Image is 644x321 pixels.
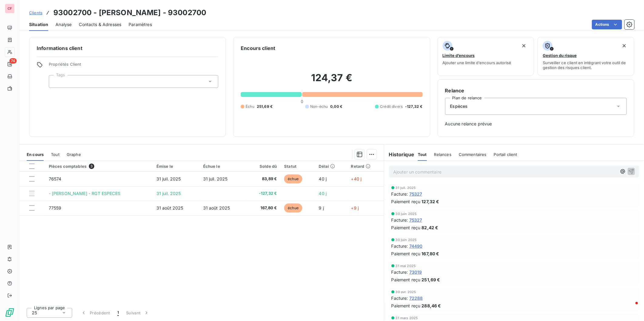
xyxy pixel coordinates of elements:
div: Retard [351,164,380,169]
span: Propriétés Client [49,62,218,70]
span: 31 juil. 2025 [396,186,416,190]
span: Facture : [391,295,408,301]
span: Tout [51,152,59,157]
h6: Relance [445,87,627,94]
span: Commentaires [459,152,487,157]
span: Paiement reçu [391,198,421,205]
span: Facture : [391,217,408,223]
span: 30 juin 2025 [396,212,417,216]
span: Portail client [494,152,517,157]
span: Surveiller ce client en intégrant votre outil de gestion des risques client. [543,60,629,70]
span: Paiement reçu [391,276,421,283]
span: 167,80 € [250,205,277,211]
button: Suivant [122,306,153,319]
span: 31 août 2025 [203,205,230,210]
img: Logo LeanPay [5,308,15,317]
span: Paiement reçu [391,250,421,257]
span: 83,89 € [250,176,277,182]
span: Non-échu [310,104,328,109]
span: Limite d’encours [443,53,475,58]
span: échue [284,204,302,213]
h6: Historique [384,151,414,158]
iframe: Intercom live chat [623,300,638,315]
span: 0,00 € [330,104,342,109]
span: 25 [32,310,37,316]
span: -127,32 € [250,190,277,197]
span: échue [284,174,302,184]
span: 9 j [319,205,324,210]
span: 82,42 € [422,224,438,231]
span: 31 août 2025 [156,205,183,210]
span: -127,32 € [405,104,422,109]
span: 31 mai 2025 [396,264,416,268]
span: 3 [89,164,94,169]
div: CF [5,4,15,13]
div: Émise le [156,164,196,169]
span: Graphe [67,152,81,157]
span: 167,80 € [422,250,439,257]
span: 74490 [409,243,423,249]
span: Paiement reçu [391,303,421,309]
span: 30 juin 2025 [396,238,417,242]
span: Ajouter une limite d’encours autorisé [443,60,512,65]
span: Relances [434,152,451,157]
span: 288,46 € [422,303,441,309]
div: Échue le [203,164,243,169]
div: Délai [319,164,344,169]
div: Pièces comptables [49,164,149,169]
span: 251,69 € [257,104,273,109]
span: Paramètres [129,22,152,28]
span: 40 j [319,191,327,196]
span: - [PERSON_NAME] - RGT ESPECES [49,191,120,196]
span: Gestion du risque [543,53,577,58]
span: Facture : [391,191,408,197]
button: Gestion du risqueSurveiller ce client en intégrant votre outil de gestion des risques client. [538,37,634,76]
span: Espèces [450,103,468,109]
span: 73019 [409,269,422,275]
h6: Encours client [241,45,275,52]
span: Clients [29,10,42,15]
span: 31 juil. 2025 [156,176,181,181]
span: Facture : [391,243,408,249]
button: Actions [592,20,622,29]
button: 1 [114,306,122,319]
span: Facture : [391,269,408,275]
span: 31 mars 2025 [396,316,418,320]
span: En cours [27,152,44,157]
span: +40 j [351,176,362,181]
span: 251,69 € [422,276,440,283]
span: 40 j [319,176,327,181]
h3: 93002700 - [PERSON_NAME] - 93002700 [53,7,206,18]
span: 77559 [49,205,62,210]
span: 1 [117,310,119,316]
span: 31 juil. 2025 [156,191,181,196]
span: 75327 [409,191,422,197]
span: 127,32 € [422,198,439,205]
button: Limite d’encoursAjouter une limite d’encours autorisé [438,37,534,76]
div: Solde dû [250,164,277,169]
a: Clients [29,10,42,16]
button: Précédent [77,306,114,319]
span: Crédit divers [380,104,403,109]
span: 72288 [409,295,423,301]
div: Statut [284,164,311,169]
span: 30 avr. 2025 [396,290,416,294]
span: 74 [9,58,17,64]
span: Tout [418,152,427,157]
span: Contacts & Adresses [79,22,121,28]
span: +9 j [351,205,359,210]
span: 0 [301,99,303,104]
span: 31 juil. 2025 [203,176,228,181]
h6: Informations client [37,45,218,52]
span: Analyse [55,22,72,28]
span: Échu [246,104,254,109]
span: Paiement reçu [391,224,421,231]
span: Situation [29,22,48,28]
h2: 124,37 € [241,72,422,90]
span: 76574 [49,176,62,181]
span: 75327 [409,217,422,223]
span: Aucune relance prévue [445,121,627,127]
input: Ajouter une valeur [54,79,59,84]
